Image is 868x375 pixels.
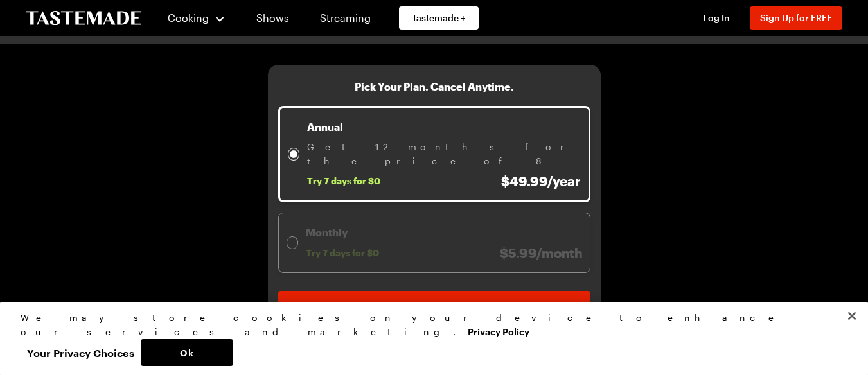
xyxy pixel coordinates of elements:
[21,339,141,366] button: Your Privacy Choices
[838,302,866,330] button: Close
[26,11,141,26] a: To Tastemade Home Page
[355,80,514,93] h3: Pick Your Plan. Cancel Anytime.
[760,12,832,23] span: Sign Up for FREE
[412,12,466,24] span: Tastemade +
[21,311,837,339] div: We may store cookies on your device to enhance our services and marketing.
[468,325,529,337] a: More information about your privacy, opens in a new tab
[691,12,742,24] button: Log In
[501,173,581,189] span: $49.99/year
[307,140,580,168] span: Get 12 months for the price of 8
[21,311,837,366] div: Privacy
[750,6,842,30] button: Sign Up for FREE
[307,119,580,135] p: Annual
[168,12,209,24] span: Cooking
[306,225,581,240] p: Monthly
[307,175,380,187] span: Try 7 days for $0
[399,6,479,30] a: Tastemade +
[141,339,233,366] button: Ok
[703,12,730,23] span: Log In
[401,301,468,314] span: Try 1 week FREE
[500,245,582,261] span: $5.99/month
[306,247,379,259] span: Try 7 days for $0
[167,3,226,33] button: Cooking
[278,291,590,324] a: Try 1 week FREE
